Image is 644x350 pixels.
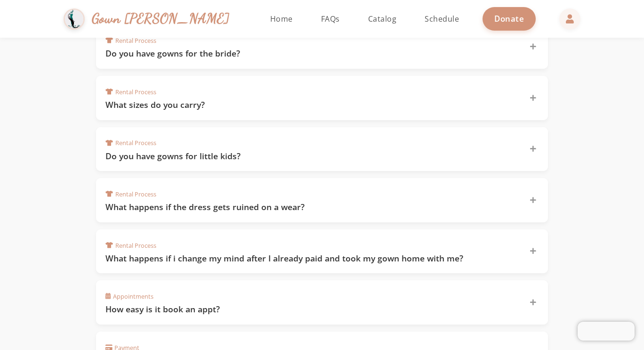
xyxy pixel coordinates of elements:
[105,241,156,250] span: Rental Process
[270,14,293,24] span: Home
[483,7,536,30] a: Donate
[105,190,156,199] span: Rental Process
[105,303,518,315] h3: How easy is it book an appt?
[105,150,518,162] h3: Do you have gowns for little kids?
[105,201,518,213] h3: What happens if the dress gets ruined on a wear?
[105,138,156,147] span: Rental Process
[105,36,156,45] span: Rental Process
[105,292,153,301] span: Appointments
[494,13,524,24] span: Donate
[64,6,239,32] a: Gown [PERSON_NAME]
[368,14,397,24] span: Catalog
[578,322,635,341] iframe: Chatra live chat
[105,48,518,59] h3: Do you have gowns for the bride?
[92,8,230,29] span: Gown [PERSON_NAME]
[105,88,156,97] span: Rental Process
[425,14,459,24] span: Schedule
[105,99,518,111] h3: What sizes do you carry?
[321,14,340,24] span: FAQs
[64,8,85,30] img: Gown Gmach Logo
[105,252,518,264] h3: What happens if i change my mind after I already paid and took my gown home with me?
